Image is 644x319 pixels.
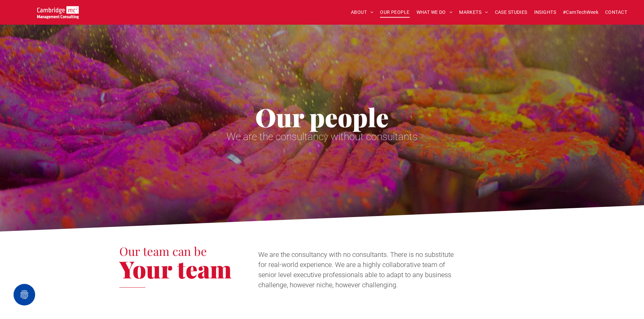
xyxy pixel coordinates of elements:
span: We are the consultancy without consultants [226,131,418,142]
span: We are the consultancy with no consultants. There is no substitute for real-world experience. We ... [258,250,454,289]
a: ABOUT [348,7,377,18]
a: Your Business Transformed | Cambridge Management Consulting [37,7,79,14]
a: OUR PEOPLE [377,7,413,18]
a: MARKETS [456,7,491,18]
span: Your team [119,253,232,285]
a: #CamTechWeek [559,7,602,18]
img: Cambridge MC Logo [37,6,79,19]
a: INSIGHTS [531,7,559,18]
a: CONTACT [602,7,630,18]
a: WHAT WE DO [413,7,456,18]
span: Our team can be [119,243,207,259]
a: CASE STUDIES [492,7,531,18]
span: Our people [255,100,389,134]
